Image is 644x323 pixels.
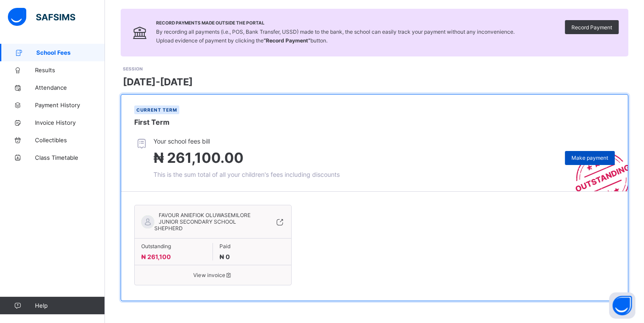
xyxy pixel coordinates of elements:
span: JUNIOR SECONDARY SCHOOL SHEPHERD [154,218,236,232]
span: Invoice History [35,119,105,126]
span: Results [35,67,105,74]
span: Make payment [571,154,608,161]
span: FAVOUR ANIEFIOK OLUWASEMILORE [159,212,256,218]
span: SESSION [123,66,143,71]
span: Paid [219,243,285,249]
span: Attendance [35,84,105,91]
span: Your school fees bill [153,137,340,145]
span: Record Payment [571,24,612,31]
img: safsims [8,8,75,26]
span: ₦ 0 [219,253,230,260]
span: This is the sum total of all your children's fees including discounts [153,171,340,178]
span: View invoice [141,272,285,278]
span: Current term [136,107,177,112]
span: Help [35,302,104,309]
span: By recording all payments (i.e., POS, Bank Transfer, USSD) made to the bank, the school can easil... [156,28,515,44]
span: ₦ 261,100.00 [153,149,244,166]
img: outstanding-stamp.3c148f88c3ebafa6da95868fa43343a1.svg [564,141,628,191]
span: Payment History [35,102,105,109]
span: [DATE]-[DATE] [123,76,193,88]
span: ₦ 261,100 [141,253,171,260]
span: Outstanding [141,243,206,249]
button: Open asap [609,292,635,319]
span: Class Timetable [35,154,105,161]
span: First Term [134,118,170,126]
b: “Record Payment” [264,37,310,44]
span: Record Payments Made Outside the Portal [156,20,515,25]
span: Collectibles [35,137,105,144]
span: School Fees [36,49,105,56]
